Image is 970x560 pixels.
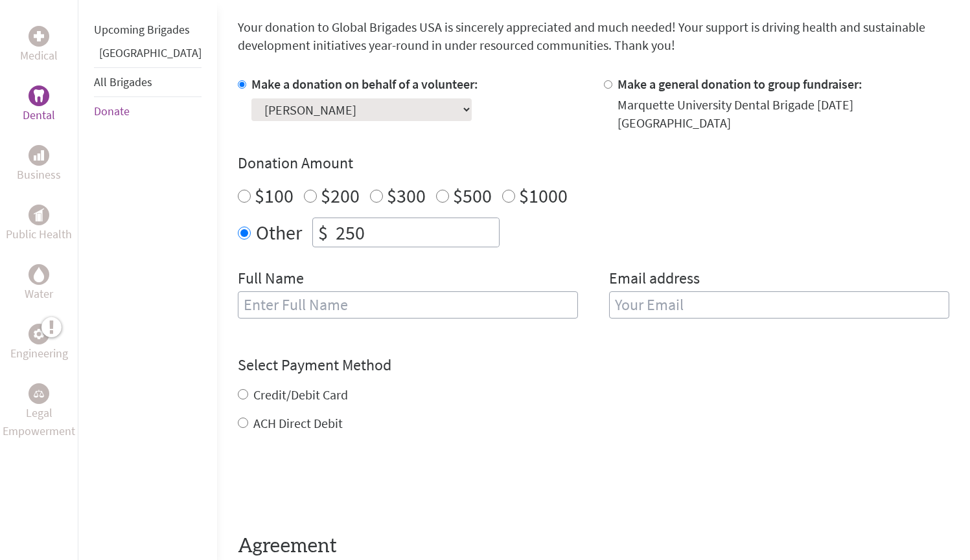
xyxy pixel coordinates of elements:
[29,264,49,285] div: Water
[238,535,949,558] h4: Agreement
[25,264,53,303] a: WaterWater
[519,183,568,208] label: $1000
[25,285,53,303] p: Water
[29,85,49,106] div: Dental
[253,415,343,431] label: ACH Direct Debit
[29,205,49,225] div: Public Health
[238,458,435,509] iframe: reCAPTCHA
[29,26,49,47] div: Medical
[34,390,44,398] img: Legal Empowerment
[618,96,949,132] div: Marquette University Dental Brigade [DATE] [GEOGRAPHIC_DATA]
[238,153,949,174] h4: Donation Amount
[251,76,478,92] label: Make a donation on behalf of a volunteer:
[17,166,61,184] p: Business
[99,45,202,60] a: [GEOGRAPHIC_DATA]
[20,47,58,65] p: Medical
[34,150,44,161] img: Business
[29,145,49,166] div: Business
[17,145,61,184] a: BusinessBusiness
[94,74,152,89] a: All Brigades
[253,386,348,403] label: Credit/Debit Card
[6,205,72,243] a: Public HealthPublic Health
[94,16,202,44] li: Upcoming Brigades
[256,218,302,247] label: Other
[29,383,49,404] div: Legal Empowerment
[238,268,304,291] label: Full Name
[313,218,333,247] div: $
[34,208,44,221] img: Public Health
[387,183,426,208] label: $300
[34,31,44,41] img: Medical
[23,106,55,124] p: Dental
[609,268,700,291] label: Email address
[94,22,190,37] a: Upcoming Brigades
[618,76,862,92] label: Make a general donation to group fundraiser:
[321,183,360,208] label: $200
[10,344,68,363] p: Engineering
[6,225,72,243] p: Public Health
[609,291,949,319] input: Your Email
[94,97,202,126] li: Donate
[34,267,44,282] img: Water
[34,89,44,102] img: Dental
[94,67,202,97] li: All Brigades
[10,324,68,363] a: EngineeringEngineering
[3,383,75,440] a: Legal EmpowermentLegal Empowerment
[94,104,130,118] a: Donate
[23,85,55,124] a: DentalDental
[34,329,44,339] img: Engineering
[20,26,58,65] a: MedicalMedical
[453,183,492,208] label: $500
[333,218,499,247] input: Enter Amount
[3,404,75,440] p: Legal Empowerment
[29,324,49,344] div: Engineering
[94,44,202,67] li: Panama
[255,183,294,208] label: $100
[238,355,949,375] h4: Select Payment Method
[238,291,578,319] input: Enter Full Name
[238,18,949,54] p: Your donation to Global Brigades USA is sincerely appreciated and much needed! Your support is dr...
